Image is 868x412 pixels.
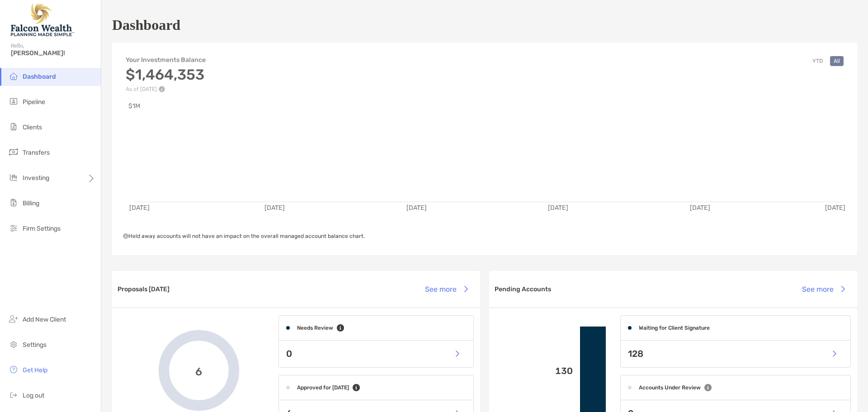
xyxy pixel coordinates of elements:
h4: Your Investments Balance [126,56,206,64]
img: add_new_client icon [8,313,19,324]
span: Billing [23,199,39,207]
img: investing icon [8,172,19,183]
h3: Pending Accounts [495,285,551,293]
img: settings icon [8,339,19,350]
span: Add New Client [23,316,66,323]
text: [DATE] [129,204,150,212]
h3: Proposals [DATE] [118,285,170,293]
span: Transfers [23,149,50,156]
img: Performance Info [159,86,165,92]
span: Dashboard [23,73,56,81]
img: pipeline icon [8,96,19,107]
text: [DATE] [690,204,710,212]
h4: Approved for [DATE] [297,384,349,391]
h1: Dashboard [112,17,180,33]
text: [DATE] [264,204,285,212]
text: $1M [128,102,140,110]
p: 130 [496,365,573,377]
img: dashboard icon [8,71,19,81]
p: As of [DATE] [126,86,206,92]
button: See more [418,279,475,299]
text: [DATE] [825,204,845,212]
text: [DATE] [548,204,568,212]
img: Falcon Wealth Planning Logo [11,4,74,36]
h4: Accounts Under Review [639,384,701,391]
span: [PERSON_NAME]! [11,49,95,57]
img: logout icon [8,389,19,400]
h4: Waiting for Client Signature [639,325,710,331]
text: [DATE] [406,204,427,212]
span: Settings [23,341,47,349]
span: Get Help [23,366,47,374]
span: Log out [23,392,44,399]
img: billing icon [8,197,19,208]
img: get-help icon [8,364,19,375]
span: 6 [195,364,202,377]
p: 128 [628,348,643,360]
button: YTD [809,56,826,66]
span: Held away accounts will not have an impact on the overall managed account balance chart. [123,233,365,239]
img: clients icon [8,121,19,132]
button: All [830,56,844,66]
span: Firm Settings [23,225,61,232]
p: 0 [286,348,292,360]
span: Pipeline [23,98,45,106]
span: Clients [23,123,42,131]
h4: Needs Review [297,325,333,331]
img: firm-settings icon [8,223,19,233]
h3: $1,464,353 [126,66,206,83]
span: Investing [23,174,49,182]
img: transfers icon [8,147,19,157]
button: See more [795,279,852,299]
